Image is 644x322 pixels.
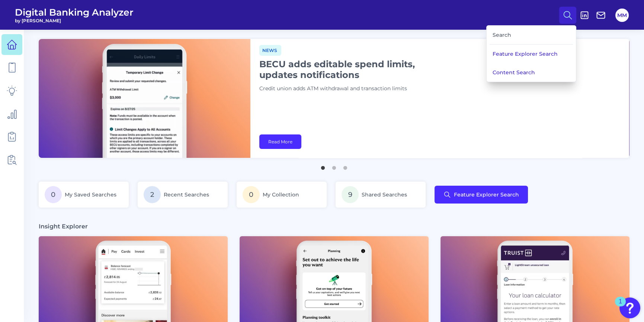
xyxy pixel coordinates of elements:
[39,182,129,208] a: 0My Saved Searches
[263,191,299,198] span: My Collection
[15,18,134,23] span: by [PERSON_NAME]
[15,7,134,18] span: Digital Banking Analyzer
[65,191,116,198] span: My Saved Searches
[259,45,281,56] span: News
[243,186,260,203] span: 0
[319,162,327,170] button: 1
[259,85,445,93] p: Credit union adds ATM withdrawal and transaction limits
[259,46,281,53] a: News
[39,39,250,158] img: bannerImg
[237,182,327,208] a: 0My Collection
[259,134,301,149] a: Read More
[342,186,359,203] span: 9
[259,59,445,80] h1: BECU adds editable spend limits, updates notifications
[487,45,576,63] button: Feature Explorer Search
[39,222,88,230] h3: Insight Explorer
[615,9,629,22] button: MM
[490,26,573,45] div: Search
[164,191,209,198] span: Recent Searches
[435,186,528,204] button: Feature Explorer Search
[454,192,519,198] span: Feature Explorer Search
[330,162,338,170] button: 2
[336,182,426,208] a: 9Shared Searches
[342,162,349,170] button: 3
[144,186,161,203] span: 2
[138,182,228,208] a: 2Recent Searches
[45,186,62,203] span: 0
[619,302,622,311] div: 1
[362,191,407,198] span: Shared Searches
[619,297,640,318] button: Open Resource Center, 1 new notification
[487,63,576,82] button: Content Search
